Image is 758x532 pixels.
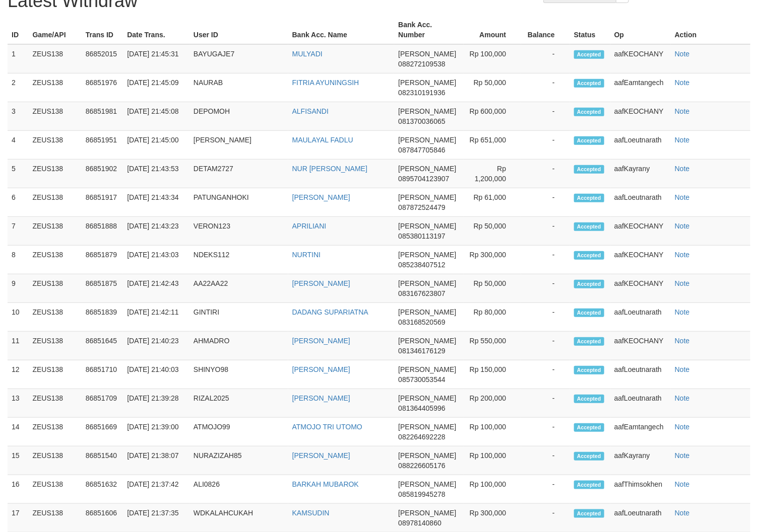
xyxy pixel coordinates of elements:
td: [DATE] 21:43:34 [123,188,190,217]
td: 86851976 [82,73,123,102]
td: Rp 100,000 [464,475,521,504]
th: Trans ID [82,16,123,44]
td: - [521,160,570,188]
td: Rp 50,000 [464,217,521,246]
span: [PERSON_NAME] [398,423,456,431]
td: 86851710 [82,360,123,389]
span: 081370036065 [398,117,445,125]
span: Accepted [574,79,604,88]
a: Note [675,365,690,373]
span: 087847705846 [398,146,445,154]
td: 3 [8,102,28,131]
span: 085238407512 [398,261,445,269]
a: BARKAH MUBAROK [292,480,359,488]
td: [DATE] 21:37:42 [123,475,190,504]
td: - [521,418,570,446]
a: Note [675,480,690,488]
td: DEPOMOH [190,102,288,131]
td: [DATE] 21:43:53 [123,160,190,188]
td: Rp 1,200,000 [464,160,521,188]
a: Note [675,451,690,460]
td: RIZAL2025 [190,389,288,418]
a: [PERSON_NAME] [292,365,350,373]
td: 16 [8,475,28,504]
span: [PERSON_NAME] [398,222,456,230]
a: Note [675,251,690,259]
a: Note [675,107,690,115]
td: 1 [8,44,28,73]
td: [DATE] 21:42:11 [123,303,190,332]
td: Rp 651,000 [464,131,521,160]
a: MULYADI [292,50,323,58]
td: [DATE] 21:45:09 [123,73,190,102]
span: 085730053544 [398,375,445,384]
td: ZEUS138 [28,188,81,217]
td: PATUNGANHOKI [190,188,288,217]
span: Accepted [574,366,604,374]
td: aafKayrany [610,446,671,475]
td: 4 [8,131,28,160]
a: DADANG SUPARIATNA [292,308,368,316]
td: VERON123 [190,217,288,246]
td: - [521,475,570,504]
td: [DATE] 21:40:03 [123,360,190,389]
td: Rp 200,000 [464,389,521,418]
td: [DATE] 21:40:23 [123,332,190,360]
td: [DATE] 21:39:28 [123,389,190,418]
td: 2 [8,73,28,102]
td: aafLoeutnarath [610,303,671,332]
span: [PERSON_NAME] [398,480,456,488]
td: 86851540 [82,446,123,475]
td: 86851888 [82,217,123,246]
span: 088272109538 [398,60,445,68]
td: NURAZIZAH85 [190,446,288,475]
td: NDEKS112 [190,246,288,274]
td: aafKayrany [610,160,671,188]
td: Rp 50,000 [464,274,521,303]
th: Amount [464,16,521,44]
td: - [521,102,570,131]
td: aafLoeutnarath [610,360,671,389]
td: - [521,332,570,360]
td: ZEUS138 [28,102,81,131]
a: [PERSON_NAME] [292,451,350,460]
a: FITRIA AYUNINGSIH [292,79,359,87]
td: 6 [8,188,28,217]
td: Rp 61,000 [464,188,521,217]
span: [PERSON_NAME] [398,337,456,345]
th: ID [8,16,28,44]
a: [PERSON_NAME] [292,193,350,201]
span: 081346176129 [398,347,445,355]
span: 082264692228 [398,433,445,441]
td: [DATE] 21:45:08 [123,102,190,131]
a: Note [675,222,690,230]
td: Rp 100,000 [464,44,521,73]
td: aafKEOCHANY [610,102,671,131]
td: AA22AA22 [190,274,288,303]
span: Accepted [574,280,604,288]
span: Accepted [574,481,604,489]
a: Note [675,165,690,173]
td: Rp 100,000 [464,446,521,475]
a: Note [675,337,690,345]
a: Note [675,423,690,431]
a: Note [675,308,690,316]
td: 86851951 [82,131,123,160]
td: AHMADRO [190,332,288,360]
span: [PERSON_NAME] [398,251,456,259]
span: 082310191936 [398,89,445,97]
th: Game/API [28,16,81,44]
th: User ID [190,16,288,44]
span: 085380113197 [398,232,445,240]
td: aafLoeutnarath [610,188,671,217]
a: [PERSON_NAME] [292,279,350,287]
td: GINTIRI [190,303,288,332]
td: [DATE] 21:38:07 [123,446,190,475]
a: NUR [PERSON_NAME] [292,165,367,173]
td: ZEUS138 [28,418,81,446]
td: aafKEOCHANY [610,332,671,360]
th: Bank Acc. Number [394,16,464,44]
span: Accepted [574,309,604,317]
span: [PERSON_NAME] [398,193,456,201]
td: 8 [8,246,28,274]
